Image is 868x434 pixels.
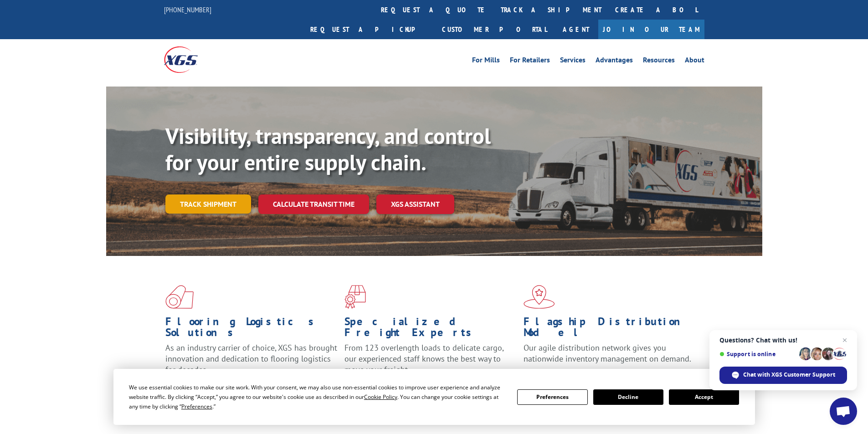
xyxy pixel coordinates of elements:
a: For Mills [472,56,500,66]
span: Questions? Chat with us! [719,337,847,344]
a: Request a pickup [303,20,435,39]
h1: Specialized Freight Experts [344,316,517,342]
a: Services [560,56,586,66]
div: Chat with XGS Customer Support [719,367,847,384]
a: Agent [554,20,598,39]
h1: Flooring Logistics Solutions [165,316,338,342]
a: For Retailers [510,56,550,66]
a: Resources [643,56,675,66]
div: We use essential cookies to make our site work. With your consent, we may also use non-essential ... [129,383,506,411]
a: Calculate transit time [258,194,369,214]
button: Accept [669,389,739,405]
p: From 123 overlength loads to delicate cargo, our experienced staff knows the best way to move you... [344,342,517,383]
button: Decline [593,389,663,405]
a: Advantages [596,56,633,66]
a: Customer Portal [435,20,554,39]
span: Our agile distribution network gives you nationwide inventory management on demand. [524,342,691,364]
img: xgs-icon-total-supply-chain-intelligence-red [165,285,194,309]
a: Join Our Team [598,20,704,39]
img: xgs-icon-focused-on-flooring-red [344,285,366,309]
b: Visibility, transparency, and control for your entire supply chain. [165,122,491,176]
span: Close chat [839,335,850,346]
span: Preferences [181,403,212,410]
span: Chat with XGS Customer Support [743,371,835,379]
div: Cookie Consent Prompt [113,369,755,425]
span: Cookie Policy [364,393,397,401]
button: Preferences [517,389,587,405]
span: Support is online [719,351,796,357]
div: Open chat [830,398,857,425]
a: XGS ASSISTANT [376,194,454,214]
a: Track shipment [165,194,251,214]
span: As an industry carrier of choice, XGS has brought innovation and dedication to flooring logistics... [165,342,337,375]
a: About [685,56,704,66]
img: xgs-icon-flagship-distribution-model-red [524,285,555,309]
a: [PHONE_NUMBER] [164,5,211,14]
h1: Flagship Distribution Model [524,316,696,342]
